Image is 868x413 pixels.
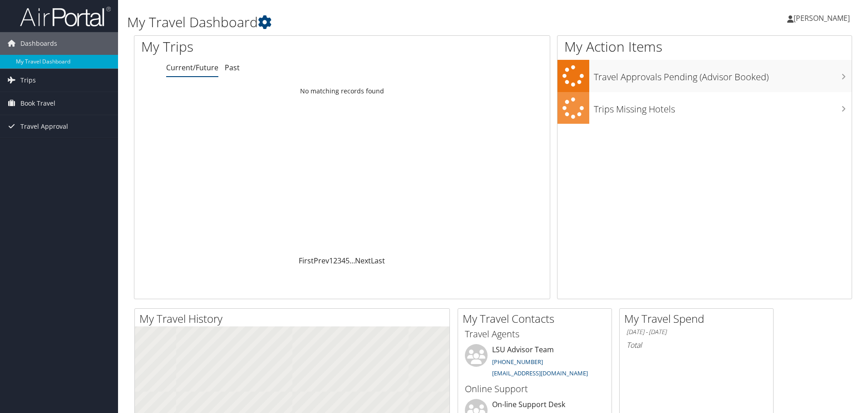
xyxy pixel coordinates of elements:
a: Current/Future [166,63,218,73]
h1: My Action Items [557,37,852,56]
a: Last [371,256,385,266]
span: Trips [20,69,36,92]
h2: My Travel History [139,311,449,326]
li: LSU Advisor Team [460,344,609,381]
h2: My Travel Spend [624,311,773,326]
a: [PERSON_NAME] [787,5,859,32]
a: Prev [314,256,329,266]
h2: My Travel Contacts [463,311,612,326]
span: Book Travel [20,92,55,115]
span: Travel Approval [20,115,68,138]
span: [PERSON_NAME] [794,13,850,23]
a: Past [225,63,240,73]
a: First [299,256,314,266]
h3: Trips Missing Hotels [594,98,852,116]
h3: Online Support [465,383,605,395]
h3: Travel Approvals Pending (Advisor Booked) [594,66,852,83]
h3: Travel Agents [465,328,605,340]
a: 3 [337,256,341,266]
a: Next [355,256,371,266]
td: No matching records found [134,83,550,99]
span: … [350,256,355,266]
span: Dashboards [20,32,57,55]
a: 4 [341,256,345,266]
a: Travel Approvals Pending (Advisor Booked) [557,60,852,92]
h1: My Trips [141,37,370,56]
a: 5 [345,256,350,266]
h6: Total [626,340,766,350]
h6: [DATE] - [DATE] [626,328,766,336]
a: 2 [333,256,337,266]
a: [PHONE_NUMBER] [492,358,543,366]
h1: My Travel Dashboard [127,13,615,32]
a: 1 [329,256,333,266]
img: airportal-logo.png [20,6,111,27]
a: [EMAIL_ADDRESS][DOMAIN_NAME] [492,369,588,377]
a: Trips Missing Hotels [557,92,852,124]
